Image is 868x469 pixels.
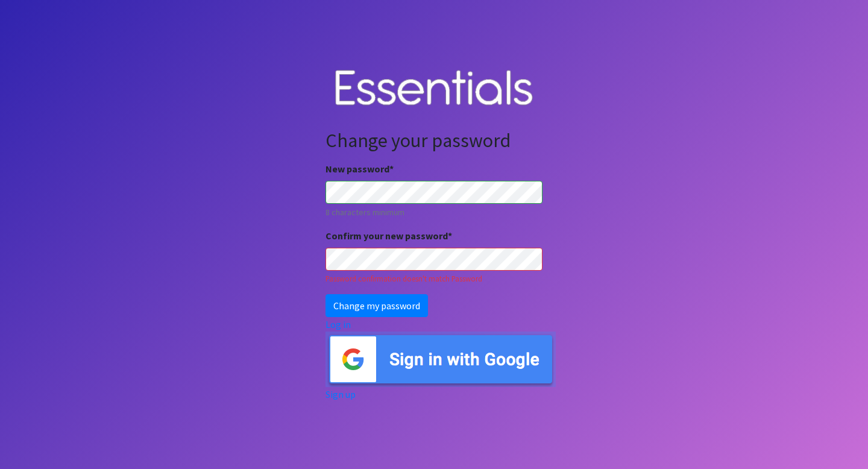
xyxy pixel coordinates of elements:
[325,162,394,176] label: New password
[325,129,542,152] h2: Change your password
[325,318,351,330] a: Log in
[325,332,556,387] img: Sign in with Google
[325,294,428,317] input: Change my password
[325,206,542,219] small: 8 characters minimum
[389,163,394,175] abbr: required
[448,230,452,242] abbr: required
[325,273,542,285] div: Password confirmation doesn't match Password
[325,58,542,120] img: Human Essentials
[325,388,356,400] a: Sign up
[325,228,452,243] label: Confirm your new password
